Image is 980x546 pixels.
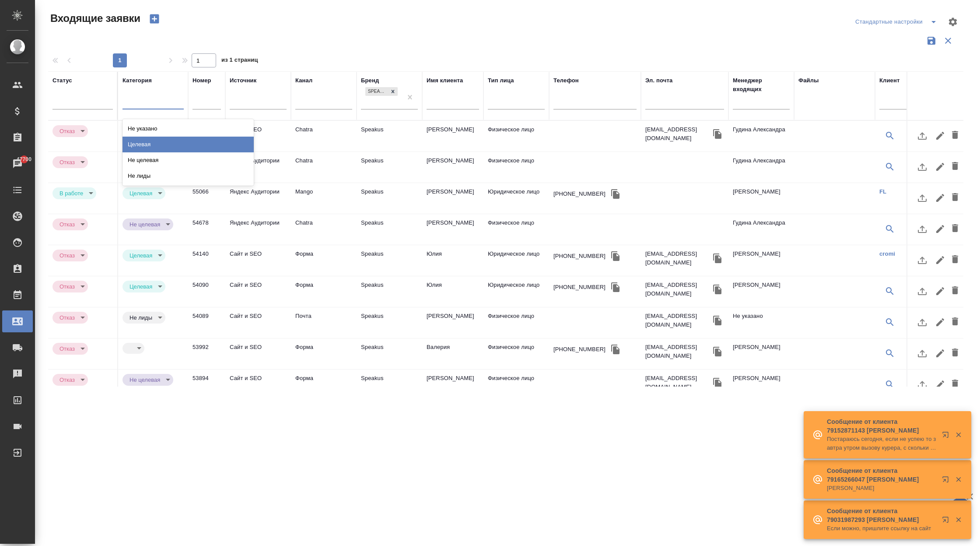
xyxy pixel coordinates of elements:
[225,214,291,245] td: Яндекс Аудитории
[122,76,152,85] div: Категория
[422,370,483,400] td: [PERSON_NAME]
[933,281,948,302] button: Редактировать
[225,276,291,307] td: Сайт и SEO
[422,307,483,338] td: [PERSON_NAME]
[879,281,900,302] button: Выбрать клиента
[357,245,422,276] td: Speakus
[879,250,895,257] a: cromi
[2,153,33,175] a: 47700
[291,214,357,245] td: Chatra
[52,218,88,230] div: Отказ
[52,343,88,355] div: Отказ
[52,281,88,292] div: Отказ
[291,245,357,276] td: Форма
[949,516,967,524] button: Закрыть
[827,466,936,484] p: Сообщение от клиента 79165266047 [PERSON_NAME]
[52,374,88,386] div: Отказ
[122,312,184,324] div: Это спам, фрилансеры, текущие клиенты и т.д.
[879,156,900,177] button: Выбрать клиента
[57,252,77,259] button: Отказ
[933,312,948,333] button: Редактировать
[711,283,724,296] button: Скопировать
[711,252,724,265] button: Скопировать
[912,374,933,395] button: Загрузить файл
[912,187,933,208] button: Загрузить файл
[11,155,37,164] span: 47700
[798,76,819,85] div: Файлы
[291,152,357,183] td: Chatra
[827,484,936,493] p: [PERSON_NAME]
[645,281,711,298] p: [EMAIL_ADDRESS][DOMAIN_NAME]
[365,87,388,96] div: Speakus
[912,125,933,146] button: Загрузить файл
[357,183,422,214] td: Speakus
[905,156,926,177] button: Создать клиента
[483,121,549,151] td: Физическое лицо
[291,307,357,338] td: Почта
[357,307,422,338] td: Speakus
[937,426,958,447] button: Открыть в новой вкладке
[225,152,291,183] td: Яндекс Аудитории
[827,524,936,533] p: Если можно, пришлите ссылку на сайт
[357,370,422,400] td: Speakus
[711,127,724,141] button: Скопировать
[905,312,926,333] button: Создать клиента
[483,276,549,307] td: Юридическое лицо
[711,345,724,358] button: Скопировать
[912,281,933,302] button: Загрузить файл
[937,511,958,532] button: Открыть в новой вкладке
[905,125,926,146] button: Создать клиента
[933,343,948,364] button: Редактировать
[57,190,86,197] button: В работе
[728,214,794,245] td: Гудина Александра
[291,370,357,400] td: Форма
[225,121,291,151] td: Сайт и SEO
[488,76,514,85] div: Тип лица
[188,307,225,338] td: 54089
[933,156,948,177] button: Редактировать
[553,76,579,85] div: Телефон
[127,221,163,228] button: Не целевая
[188,214,225,245] td: 54678
[364,86,399,97] div: Speakus
[57,159,77,166] button: Отказ
[933,250,948,271] button: Редактировать
[188,183,225,214] td: 55066
[728,338,794,369] td: [PERSON_NAME]
[127,314,155,321] button: Не лиды
[879,76,899,85] div: Клиент
[483,183,549,214] td: Юридическое лицо
[733,76,790,94] div: Менеджер входящих
[645,374,711,391] p: [EMAIL_ADDRESS][DOMAIN_NAME]
[948,343,962,364] button: Удалить
[553,252,605,261] div: [PHONE_NUMBER]
[645,250,711,267] p: [EMAIL_ADDRESS][DOMAIN_NAME]
[188,370,225,400] td: 53894
[422,338,483,369] td: Валерия
[357,338,422,369] td: Speakus
[933,218,948,240] button: Редактировать
[905,218,926,240] button: Создать клиента
[728,307,794,338] td: Не указано
[937,471,958,492] button: Открыть в новой вкладке
[483,338,549,369] td: Физическое лицо
[122,187,165,199] div: Отказ
[609,343,622,356] button: Скопировать
[192,76,211,85] div: Номер
[728,245,794,276] td: [PERSON_NAME]
[52,250,88,261] div: Отказ
[948,187,962,208] button: Удалить
[295,76,312,85] div: Канал
[553,190,605,198] div: [PHONE_NUMBER]
[948,281,962,302] button: Удалить
[483,214,549,245] td: Физическое лицо
[879,374,900,395] button: Выбрать клиента
[52,125,88,137] div: Отказ
[933,125,948,146] button: Редактировать
[122,250,165,261] div: Отказ
[923,32,940,49] button: Сохранить фильтры
[483,370,549,400] td: Физическое лицо
[122,281,165,292] div: Отказ
[905,343,926,364] button: Создать клиента
[645,76,672,85] div: Эл. почта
